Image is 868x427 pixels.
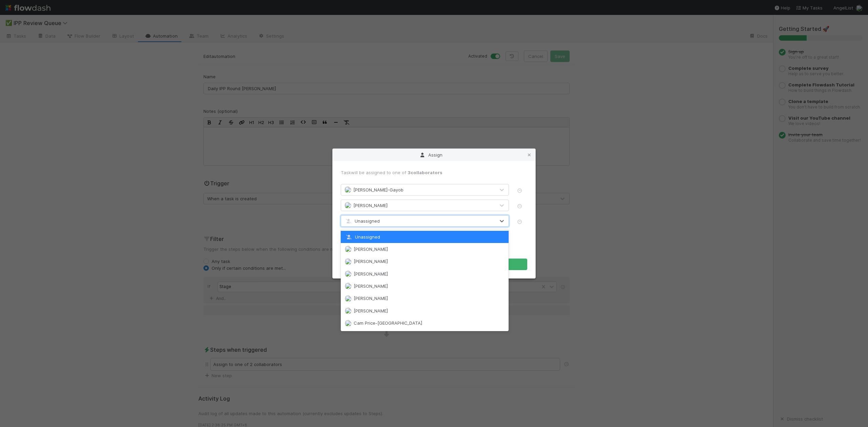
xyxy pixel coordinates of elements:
[354,259,388,264] span: [PERSON_NAME]
[344,218,380,224] span: Unassigned
[345,270,352,277] img: avatar_a2647de5-9415-4215-9880-ea643ac47f2f.png
[354,271,388,277] span: [PERSON_NAME]
[345,307,352,314] img: avatar_ac83cd3a-2de4-4e8f-87db-1b662000a96d.png
[354,296,388,301] span: [PERSON_NAME]
[408,170,442,175] span: 3 collaborators
[354,246,388,252] span: [PERSON_NAME]
[344,202,351,209] img: avatar_0c8687a4-28be-40e9-aba5-f69283dcd0e7.png
[354,320,422,326] span: Cam Price-[GEOGRAPHIC_DATA]
[345,234,380,240] span: Unassigned
[345,246,352,252] img: avatar_11b7e8e1-4922-4ee5-92a6-7dd98b75200c.png
[333,149,535,161] div: Assign
[345,320,352,327] img: avatar_1dd0c62d-7b8e-4f56-ae25-ccfa4dc0b2e6.png
[345,295,352,302] img: avatar_00bac1b4-31d4-408a-a3b3-edb667efc506.png
[341,169,527,176] div: Task will be assigned to one of
[344,186,351,193] img: avatar_45aa71e2-cea6-4b00-9298-a0421aa61a2d.png
[345,283,352,289] img: avatar_d6b50140-ca82-482e-b0bf-854821fc5d82.png
[345,258,352,265] img: avatar_df83acd9-d480-4d6e-a150-67f005a3ea0d.png
[354,308,388,313] span: [PERSON_NAME]
[353,203,388,208] span: [PERSON_NAME]
[353,187,403,192] span: [PERSON_NAME]-Gayob
[354,283,388,289] span: [PERSON_NAME]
